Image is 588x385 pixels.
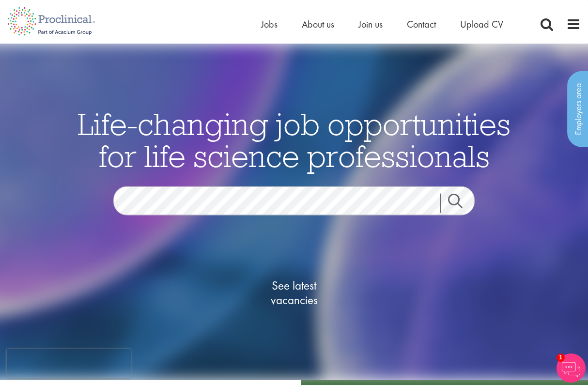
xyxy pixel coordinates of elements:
a: Jobs [261,18,278,31]
a: See latestvacancies [246,240,342,346]
a: Job search submit button [440,194,482,213]
span: 1 [557,354,565,362]
a: Upload CV [460,18,503,31]
a: About us [302,18,334,31]
span: See latest vacancies [246,278,342,308]
a: Join us [358,18,383,31]
iframe: reCAPTCHA [7,349,131,378]
a: Contact [407,18,436,31]
img: Chatbot [557,354,586,383]
span: Life-changing job opportunities for life science professionals [77,105,511,175]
